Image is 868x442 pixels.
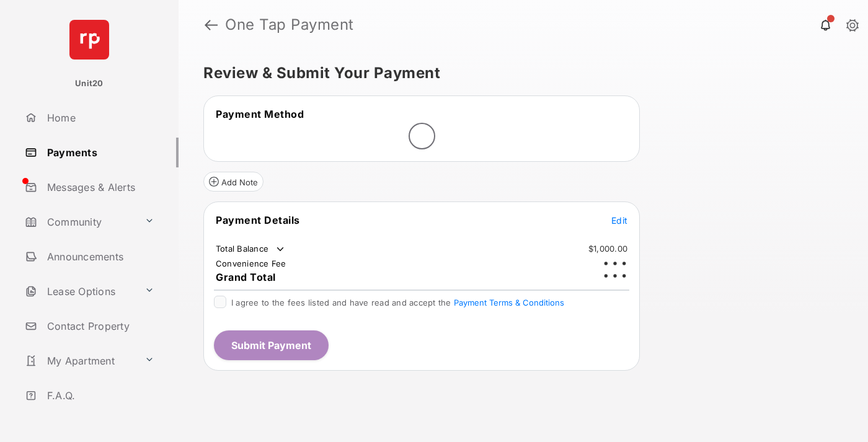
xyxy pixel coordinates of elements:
[215,258,287,269] td: Convenience Fee
[20,346,139,376] a: My Apartment
[231,298,564,307] span: I agree to the fees listed and have read and accept the
[69,20,109,60] img: svg+xml;base64,PHN2ZyB4bWxucz0iaHR0cDovL3d3dy53My5vcmcvMjAwMC9zdmciIHdpZHRoPSI2NCIgaGVpZ2h0PSI2NC...
[588,243,628,254] td: $1,000.00
[20,381,179,410] a: F.A.Q.
[203,66,833,81] h5: Review & Submit Your Payment
[20,207,139,237] a: Community
[20,138,179,167] a: Payments
[611,215,627,226] span: Edit
[216,214,300,226] span: Payment Details
[611,214,627,226] button: Edit
[225,17,354,32] strong: One Tap Payment
[20,242,179,272] a: Announcements
[203,172,263,192] button: Add Note
[216,108,304,120] span: Payment Method
[75,77,104,90] p: Unit20
[20,172,179,202] a: Messages & Alerts
[214,330,329,360] button: Submit Payment
[20,103,179,133] a: Home
[20,311,179,341] a: Contact Property
[216,271,276,283] span: Grand Total
[20,276,139,306] a: Lease Options
[215,243,286,255] td: Total Balance
[454,298,564,307] button: I agree to the fees listed and have read and accept the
